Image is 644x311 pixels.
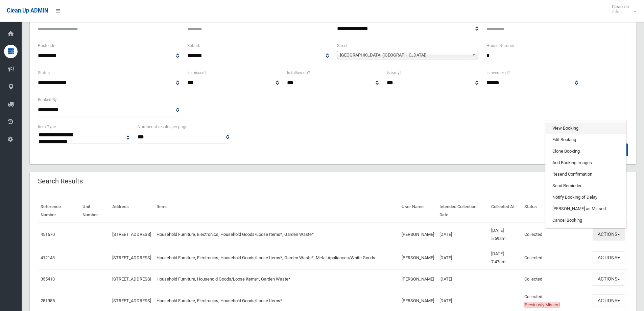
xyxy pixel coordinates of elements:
[593,228,625,241] button: Actions
[546,146,626,157] a: Clone Booking
[488,246,522,269] td: [DATE] 7:47am
[110,199,154,223] th: Address
[112,298,151,303] a: [STREET_ADDRESS]
[546,192,626,203] a: Notify Booking of Delay
[524,302,560,308] span: Previously Missed
[138,123,187,131] label: Number of results per page
[38,123,56,131] label: Item Type
[80,199,110,223] th: Unit Number
[609,4,636,14] span: Clean Up
[546,157,626,169] a: Add Booking Images
[488,223,522,246] td: [DATE] 5:59am
[437,199,488,223] th: Intended Collection Date
[546,134,626,146] a: Edit Booking
[546,203,626,215] a: [PERSON_NAME] as Missed
[399,223,437,246] td: [PERSON_NAME]
[593,294,625,307] button: Actions
[154,269,399,289] td: Household Furniture, Household Goods/Loose Items*, Garden Waste*
[399,269,437,289] td: [PERSON_NAME]
[522,269,590,289] td: Collected
[337,42,348,49] label: Street
[340,51,469,59] span: [GEOGRAPHIC_DATA] ([GEOGRAPHIC_DATA])
[488,199,522,223] th: Collected At
[112,255,151,260] a: [STREET_ADDRESS]
[399,246,437,269] td: [PERSON_NAME]
[7,7,48,14] span: Clean Up ADMIN
[546,180,626,192] a: Send Reminder
[486,42,514,49] label: House Number
[38,96,57,104] label: Booked By
[187,69,207,76] label: Is missed?
[154,246,399,269] td: Household Furniture, Electronics, Household Goods/Loose Items*, Garden Waste*, Metal Appliances/W...
[399,199,437,223] th: User Name
[546,215,626,226] a: Cancel Booking
[112,232,151,237] a: [STREET_ADDRESS]
[41,298,55,303] a: 281985
[38,42,55,49] label: Postcode
[287,69,310,76] label: Is follow up?
[486,69,510,76] label: Is oversized?
[41,255,55,260] a: 412143
[546,123,626,134] a: View Booking
[612,9,629,14] small: Admin
[154,223,399,246] td: Household Furniture, Electronics, Household Goods/Loose Items*, Garden Waste*
[30,175,91,188] header: Search Results
[593,273,625,286] button: Actions
[38,69,50,76] label: Status
[437,246,488,269] td: [DATE]
[387,69,402,76] label: Is early?
[437,269,488,289] td: [DATE]
[437,223,488,246] td: [DATE]
[154,199,399,223] th: Items
[38,199,80,223] th: Reference Number
[546,169,626,180] a: Resend Confirmation
[112,276,151,282] a: [STREET_ADDRESS]
[593,251,625,264] button: Actions
[187,42,200,49] label: Suburb
[41,232,55,237] a: 451570
[522,223,590,246] td: Collected
[522,199,590,223] th: Status
[41,276,55,282] a: 355413
[522,246,590,269] td: Collected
